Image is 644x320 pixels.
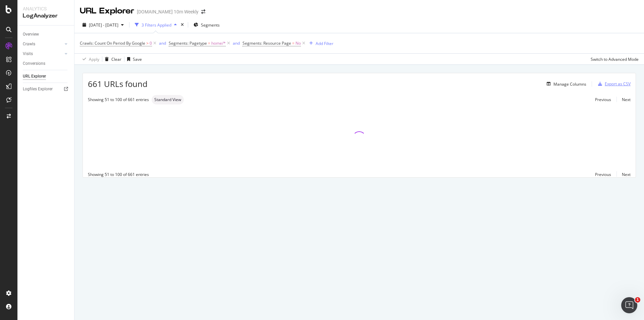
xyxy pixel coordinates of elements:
span: No [296,39,301,48]
span: 1 [635,297,640,303]
button: and [233,40,240,46]
div: Crawls [23,41,35,48]
div: Save [133,56,142,62]
span: Segments [201,22,220,28]
div: URL Explorer [23,73,46,80]
div: Apply [89,56,99,62]
div: Visits [23,50,33,57]
span: > [146,40,149,46]
button: Save [124,54,142,64]
a: Previous [590,95,616,104]
div: Logfiles Explorer [23,86,53,93]
div: Overview [23,31,39,38]
div: Export as CSV [605,81,631,87]
a: Next [616,170,631,179]
div: Clear [111,56,121,62]
button: Export as CSV [595,79,631,89]
iframe: Intercom live chat [621,297,637,313]
span: [DATE] - [DATE] [89,22,118,28]
span: = [292,40,294,46]
div: URL Explorer [80,5,134,17]
a: Next [616,95,631,104]
span: 0 [150,39,152,48]
span: Segments: Pagetype [169,40,207,46]
div: Add Filter [316,41,333,46]
a: Crawls [23,41,63,48]
button: Add Filter [307,39,333,47]
span: Standard View [154,98,181,102]
div: Showing 51 to 100 of 661 entries [88,172,149,177]
div: Manage Columns [553,81,586,87]
button: Clear [102,54,121,64]
button: Apply [80,54,99,64]
span: 661 URLs found [88,78,148,90]
a: Overview [23,31,69,38]
div: Showing 51 to 100 of 661 entries [88,97,149,102]
button: and [159,40,166,46]
button: Manage Columns [544,80,586,88]
div: and [159,40,166,46]
a: Logfiles Explorer [23,86,69,93]
button: [DATE] - [DATE] [80,19,126,30]
div: Analytics [23,5,69,12]
a: URL Explorer [23,73,69,80]
span: = [208,40,210,46]
div: Conversions [23,60,45,67]
a: Previous [590,170,616,179]
div: [DOMAIN_NAME] 10m Weekly [137,8,199,15]
span: Segments: Resource Page [243,40,291,46]
div: arrow-right-arrow-left [201,9,205,14]
button: 3 Filters Applied [132,19,179,30]
button: Switch to Advanced Mode [588,54,639,64]
div: times [179,21,185,28]
span: Crawls: Count On Period By Google [80,40,145,46]
div: and [233,40,240,46]
a: Conversions [23,60,69,67]
div: 3 Filters Applied [142,22,171,28]
span: home/* [211,39,226,48]
div: Switch to Advanced Mode [591,56,639,62]
a: Visits [23,50,63,57]
div: neutral label [152,95,184,104]
div: LogAnalyzer [23,12,69,20]
button: Segments [191,19,222,30]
